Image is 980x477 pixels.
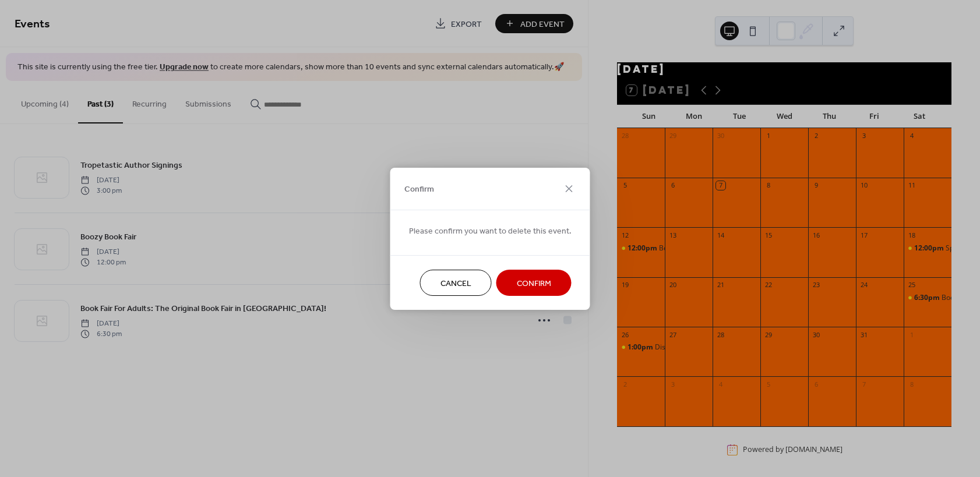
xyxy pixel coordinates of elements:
span: Confirm [517,277,551,289]
button: Cancel [420,270,492,296]
span: Cancel [440,277,471,289]
button: Confirm [496,270,572,296]
span: Confirm [404,183,434,196]
span: Please confirm you want to delete this event. [409,225,572,237]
